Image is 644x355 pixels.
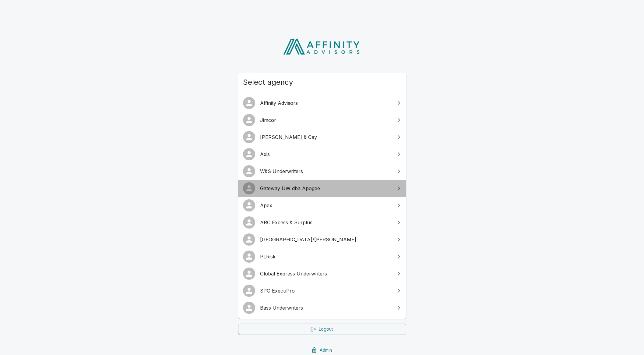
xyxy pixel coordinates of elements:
[260,253,392,260] span: PLRisk
[260,287,392,294] span: SPG ExecuPro
[243,77,401,87] span: Select agency
[238,180,406,197] a: Gateway UW dba Apogee
[260,304,392,311] span: Bass Underwriters
[238,265,406,282] a: Global Express Underwriters
[238,214,406,231] a: ARC Excess & Surplus
[278,37,366,57] img: Affinity Advisors Logo
[238,248,406,265] a: PLRisk
[260,133,392,141] span: [PERSON_NAME] & Cay
[238,129,406,146] a: [PERSON_NAME] & Cay
[260,270,392,277] span: Global Express Underwriters
[260,116,392,124] span: Jimcor
[238,197,406,214] a: Apex
[260,151,392,158] span: Axis
[260,185,392,192] span: Gateway UW dba Apogee
[260,219,392,226] span: ARC Excess & Surplus
[238,94,406,112] a: Affinity Advisors
[238,112,406,129] a: Jimcor
[238,282,406,299] a: SPG ExecuPro
[260,99,392,107] span: Affinity Advisors
[238,324,406,335] a: Logout
[238,146,406,163] a: Axis
[260,202,392,209] span: Apex
[260,168,392,175] span: W&S Underwriters
[238,299,406,316] a: Bass Underwriters
[238,231,406,248] a: [GEOGRAPHIC_DATA]/[PERSON_NAME]
[238,163,406,180] a: W&S Underwriters
[260,236,392,243] span: [GEOGRAPHIC_DATA]/[PERSON_NAME]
